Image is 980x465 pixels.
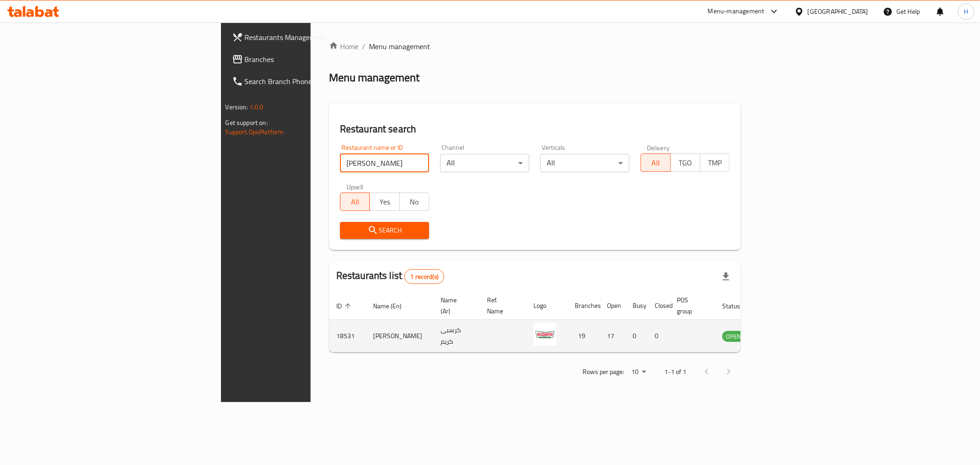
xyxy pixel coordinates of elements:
[715,266,737,288] div: Export file
[245,32,377,43] span: Restaurants Management
[722,331,745,342] span: OPEN
[374,195,396,209] span: Yes
[329,70,419,85] h2: Menu management
[625,320,647,352] td: 0
[369,193,399,211] button: Yes
[245,54,377,65] span: Branches
[600,320,625,352] td: 17
[329,292,795,352] table: enhanced table
[344,195,366,209] span: All
[226,126,284,138] a: Support.OpsPlatform
[808,6,868,17] div: [GEOGRAPHIC_DATA]
[487,295,515,317] span: Ref. Name
[647,292,669,320] th: Closed
[225,26,385,48] a: Restaurants Management
[226,101,248,113] span: Version:
[340,222,429,239] button: Search
[533,323,556,346] img: Krispy Kreme
[700,153,730,172] button: TMP
[245,76,377,87] span: Search Branch Phone
[670,153,700,172] button: TGO
[964,6,968,17] span: H
[226,117,268,129] span: Get support on:
[399,193,429,211] button: No
[336,269,444,284] h2: Restaurants list
[645,156,667,170] span: All
[340,154,429,172] input: Search for restaurant name or ID..
[336,301,354,312] span: ID
[567,292,600,320] th: Branches
[628,365,650,379] div: Rows per page:
[225,48,385,70] a: Branches
[347,225,422,236] span: Search
[600,292,625,320] th: Open
[677,295,704,317] span: POS group
[369,41,430,52] span: Menu management
[708,6,765,17] div: Menu-management
[366,320,433,352] td: [PERSON_NAME]
[433,320,480,352] td: كرسبى كريم
[403,195,425,209] span: No
[526,292,567,320] th: Logo
[440,154,529,172] div: All
[441,295,469,317] span: Name (Ar)
[404,269,444,284] div: Total records count
[722,301,752,312] span: Status
[346,183,363,190] label: Upsell
[647,320,669,352] td: 0
[567,320,600,352] td: 19
[704,156,726,170] span: TMP
[722,331,745,342] div: OPEN
[340,193,370,211] button: All
[640,153,670,172] button: All
[329,41,741,52] nav: breadcrumb
[225,70,385,92] a: Search Branch Phone
[664,366,686,378] p: 1-1 of 1
[674,156,697,170] span: TGO
[625,292,647,320] th: Busy
[583,366,624,378] p: Rows per page:
[540,154,629,172] div: All
[647,144,670,151] label: Delivery
[340,122,730,136] h2: Restaurant search
[249,101,264,113] span: 1.0.0
[373,301,414,312] span: Name (En)
[405,272,444,281] span: 1 record(s)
